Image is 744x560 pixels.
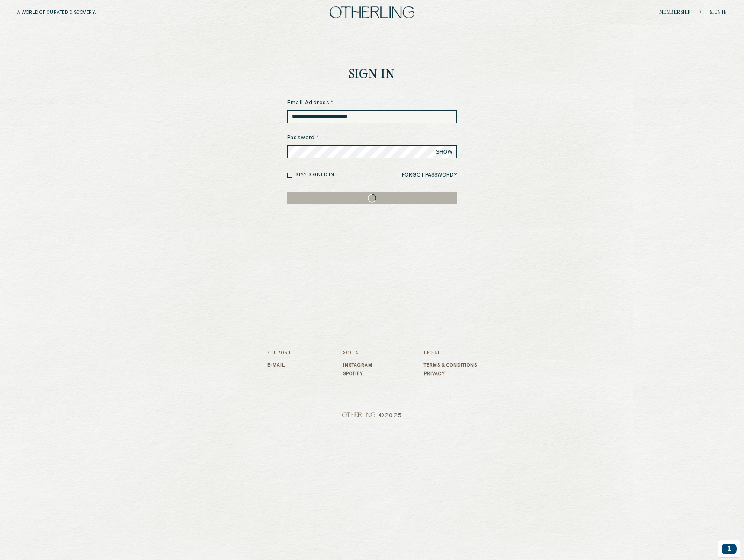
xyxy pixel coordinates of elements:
[267,412,477,419] span: © 2025
[424,363,477,368] a: Terms & Conditions
[424,351,477,356] h3: Legal
[17,10,134,15] h5: A WORLD OF CURATED DISCOVERY.
[267,351,292,356] h3: Support
[343,371,372,377] a: Spotify
[402,169,457,181] a: Forgot Password?
[424,371,477,377] a: Privacy
[700,9,701,16] span: /
[330,6,414,18] img: logo
[710,10,727,15] a: Sign in
[436,148,452,155] span: SHOW
[343,363,372,368] a: Instagram
[267,363,292,368] a: E-mail
[349,68,395,82] h1: Sign In
[295,172,334,178] label: Stay signed in
[659,10,691,15] a: Membership
[287,99,457,107] label: Email Address
[287,134,457,142] label: Password
[343,351,372,356] h3: Social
